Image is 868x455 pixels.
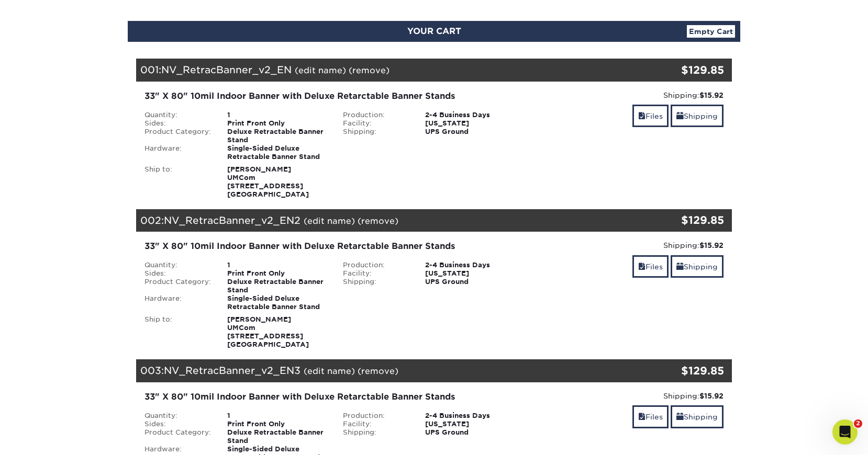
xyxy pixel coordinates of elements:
div: UPS Ground [417,428,533,437]
div: Product Category: [137,278,219,294]
div: Production: [335,412,418,420]
div: Shipping: [541,240,724,251]
a: (remove) [349,65,390,75]
div: Deluxe Retractable Banner Stand [219,278,335,294]
div: Deluxe Retractable Banner Stand [219,128,335,144]
span: files [638,413,646,421]
div: Quantity: [137,412,219,420]
span: YOUR CART [407,26,461,36]
div: Sides: [137,420,219,428]
div: Sides: [137,269,219,278]
div: 2-4 Business Days [417,111,533,119]
div: Ship to: [137,165,219,199]
span: shipping [676,413,684,421]
div: 003: [136,359,632,382]
a: Shipping [671,255,724,278]
div: $129.85 [632,62,724,78]
div: 1 [219,261,335,269]
div: Shipping: [335,278,418,286]
div: Ship to: [137,315,219,349]
span: shipping [676,263,684,271]
strong: [PERSON_NAME] UMCom [STREET_ADDRESS] [GEOGRAPHIC_DATA] [227,165,309,198]
span: NV_RetracBanner_v2_EN2 [164,214,301,226]
div: Quantity: [137,111,219,119]
div: Production: [335,111,418,119]
div: Print Front Only [219,269,335,278]
a: (remove) [358,366,398,376]
div: 001: [136,59,632,82]
div: 33" X 80" 10mil Indoor Banner with Deluxe Retarctable Banner Stands [144,240,525,253]
a: Files [632,405,669,428]
span: 2 [854,419,862,428]
div: Product Category: [137,128,219,144]
div: Single-Sided Deluxe Retractable Banner Stand [219,144,335,161]
div: [US_STATE] [417,119,533,128]
div: Deluxe Retractable Banner Stand [219,428,335,445]
a: Files [632,255,669,278]
span: shipping [676,112,684,120]
a: (remove) [358,216,398,226]
strong: [PERSON_NAME] UMCom [STREET_ADDRESS] [GEOGRAPHIC_DATA] [227,315,309,348]
div: Product Category: [137,428,219,445]
a: Files [632,105,669,127]
div: UPS Ground [417,278,533,286]
span: files [638,112,646,120]
a: (edit name) [295,65,346,75]
strong: $15.92 [699,392,724,400]
iframe: Google Customer Reviews [3,423,89,451]
div: 33" X 80" 10mil Indoor Banner with Deluxe Retarctable Banner Stands [144,90,525,103]
a: (edit name) [304,216,355,226]
span: NV_RetracBanner_v2_EN [161,64,292,75]
div: Shipping: [541,391,724,401]
span: NV_RetracBanner_v2_EN3 [164,365,301,376]
div: Shipping: [335,428,418,437]
div: Print Front Only [219,119,335,128]
div: Single-Sided Deluxe Retractable Banner Stand [219,294,335,311]
div: 1 [219,111,335,119]
div: Production: [335,261,418,269]
div: [US_STATE] [417,269,533,278]
div: $129.85 [632,363,724,379]
a: Empty Cart [687,25,735,38]
div: [US_STATE] [417,420,533,428]
a: Shipping [671,405,724,428]
iframe: Intercom live chat [832,419,858,445]
div: Shipping: [541,90,724,100]
div: 2-4 Business Days [417,261,533,269]
div: Sides: [137,119,219,128]
div: $129.85 [632,212,724,228]
div: 002: [136,209,632,232]
span: files [638,263,646,271]
div: UPS Ground [417,128,533,136]
div: 33" X 80" 10mil Indoor Banner with Deluxe Retarctable Banner Stands [144,391,525,403]
div: Facility: [335,420,418,428]
a: (edit name) [304,366,355,376]
div: Hardware: [137,144,219,161]
div: Facility: [335,119,418,128]
div: Hardware: [137,294,219,311]
div: 1 [219,412,335,420]
strong: $15.92 [699,241,724,249]
strong: $15.92 [699,91,724,99]
div: Quantity: [137,261,219,269]
div: Facility: [335,269,418,278]
a: Shipping [671,105,724,127]
div: Shipping: [335,128,418,136]
div: 2-4 Business Days [417,412,533,420]
div: Print Front Only [219,420,335,428]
